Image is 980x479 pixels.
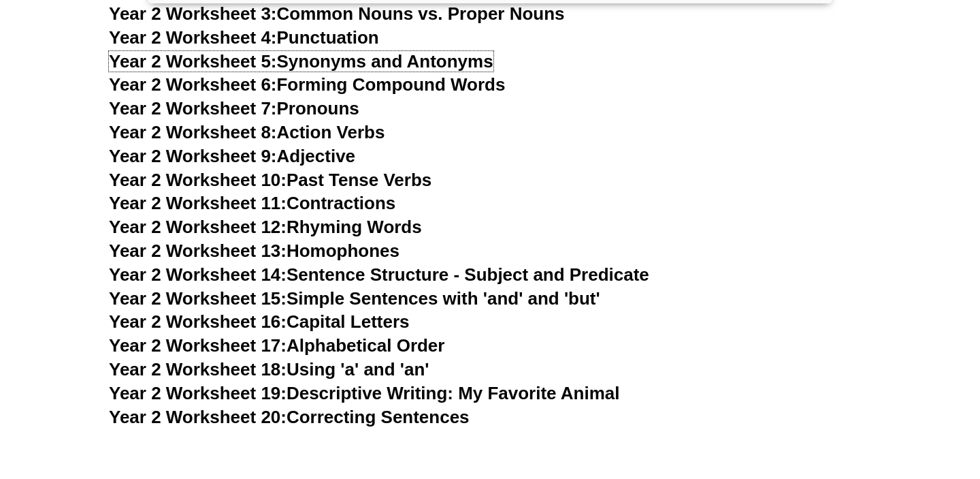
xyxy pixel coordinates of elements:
[109,241,287,261] span: Year 2 Worksheet 13:
[109,288,287,309] span: Year 2 Worksheet 15:
[109,51,277,72] span: Year 2 Worksheet 5:
[109,98,359,119] a: Year 2 Worksheet 7:Pronouns
[109,122,385,142] a: Year 2 Worksheet 8:Action Verbs
[109,3,277,24] span: Year 2 Worksheet 3:
[109,170,431,190] a: Year 2 Worksheet 10:Past Tense Verbs
[109,264,649,285] a: Year 2 Worksheet 14:Sentence Structure - Subject and Predicate
[109,335,444,356] a: Year 2 Worksheet 17:Alphabetical Order
[109,27,379,48] a: Year 2 Worksheet 4:Punctuation
[109,407,470,427] a: Year 2 Worksheet 20:Correcting Sentences
[109,27,277,48] span: Year 2 Worksheet 4:
[109,3,565,24] a: Year 2 Worksheet 3:Common Nouns vs. Proper Nouns
[109,146,277,166] span: Year 2 Worksheet 9:
[747,325,980,479] iframe: Chat Widget
[109,288,600,309] a: Year 2 Worksheet 15:Simple Sentences with 'and' and 'but'
[109,383,619,403] a: Year 2 Worksheet 19:Descriptive Writing: My Favorite Animal
[109,217,422,237] a: Year 2 Worksheet 12:Rhyming Words
[109,359,429,380] a: Year 2 Worksheet 18:Using 'a' and 'an'
[109,74,505,95] a: Year 2 Worksheet 6:Forming Compound Words
[109,264,287,285] span: Year 2 Worksheet 14:
[109,74,277,95] span: Year 2 Worksheet 6:
[109,311,287,332] span: Year 2 Worksheet 16:
[109,217,287,237] span: Year 2 Worksheet 12:
[109,193,395,213] a: Year 2 Worksheet 11:Contractions
[109,407,287,427] span: Year 2 Worksheet 20:
[109,193,287,213] span: Year 2 Worksheet 11:
[109,359,287,380] span: Year 2 Worksheet 18:
[109,170,287,190] span: Year 2 Worksheet 10:
[109,122,277,142] span: Year 2 Worksheet 8:
[109,98,277,119] span: Year 2 Worksheet 7:
[109,146,355,166] a: Year 2 Worksheet 9:Adjective
[109,241,399,261] a: Year 2 Worksheet 13:Homophones
[109,335,287,356] span: Year 2 Worksheet 17:
[109,51,493,72] a: Year 2 Worksheet 5:Synonyms and Antonyms
[109,383,287,403] span: Year 2 Worksheet 19:
[109,311,409,332] a: Year 2 Worksheet 16:Capital Letters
